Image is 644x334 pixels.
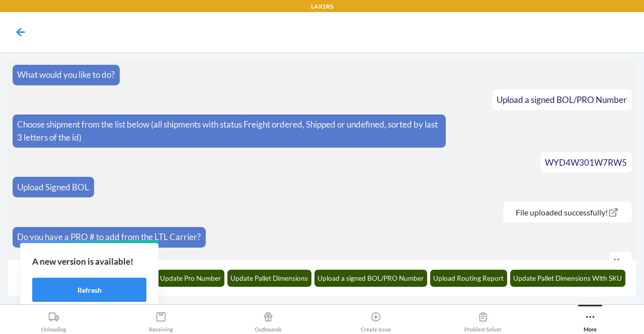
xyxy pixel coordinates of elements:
[322,305,429,332] button: Create Issue
[464,307,502,332] div: Problem Solver
[314,270,428,287] button: Upload a signed BOL/PRO Number
[311,2,333,11] p: LAX1RS
[17,231,201,244] p: Do you have a PRO # to add from the LTL Carrier?
[255,307,282,332] div: Outbounds
[215,305,322,332] button: Outbounds
[227,270,312,287] button: Update Pallet Dimensions
[32,278,146,302] button: Refresh
[157,270,225,287] button: Update Pro Number
[361,307,391,332] div: Create Issue
[32,255,146,268] p: A new version is available!
[17,118,441,144] p: Choose shipment from the list below (all shipments with status Freight ordered, Shipped or undefi...
[537,305,644,332] button: More
[107,305,214,332] button: Receiving
[584,307,597,332] div: More
[41,307,66,332] div: Unloading
[510,270,626,287] button: Update Pallet Dimensions With SKU
[497,94,627,105] span: Upload a signed BOL/PRO Number
[545,157,627,168] span: WYD4W301W7RW5
[149,307,173,332] div: Receiving
[508,207,627,217] a: File uploaded successfully!
[17,181,89,194] p: Upload Signed BOL
[17,68,115,81] p: What would you like to do?
[614,257,627,267] span: Yes
[429,305,536,332] button: Problem Solver
[430,270,508,287] button: Upload Routing Report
